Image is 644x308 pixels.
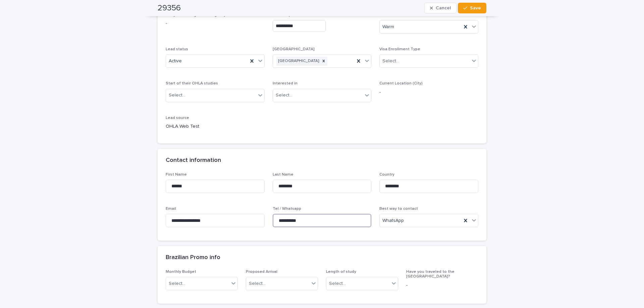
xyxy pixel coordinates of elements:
div: Select... [249,280,266,287]
span: Country [379,173,394,177]
span: Have you traveled to the [GEOGRAPHIC_DATA]? [406,270,454,279]
span: Best way to contact [379,207,418,211]
p: OHLA Web Test [166,123,265,130]
span: Current Location (City) [379,81,423,85]
p: - [406,282,478,289]
span: Interest level [379,13,405,17]
span: Last Name [273,173,293,177]
button: Save [458,3,486,13]
p: - [379,89,478,96]
p: - [166,20,265,27]
div: Select... [329,280,346,287]
span: Monthly Budget [166,270,196,274]
span: Tel / Whatsapp [273,207,301,211]
span: Lead status [166,47,188,51]
h2: Contact information [166,157,221,164]
span: Save [470,6,481,10]
span: Active [169,58,182,65]
span: Visa Enrollment Type [379,47,420,51]
span: Length of study [326,270,356,274]
span: Email [166,207,176,211]
h2: 29356 [158,3,181,13]
span: Interested in [273,81,298,85]
span: Start of their OHLA studies [166,81,218,85]
span: WhatsApp [382,217,404,224]
div: Select... [276,92,292,99]
span: First Name [166,173,187,177]
span: Warm [382,23,394,30]
span: Lead source [166,116,189,120]
div: [GEOGRAPHIC_DATA] [276,57,320,66]
span: [GEOGRAPHIC_DATA] [273,47,315,51]
h2: Brazilian Promo info [166,254,220,261]
button: Cancel [424,3,457,13]
div: Select... [169,280,185,287]
span: Follow up date [273,13,301,17]
span: Proposed Arrival [246,270,277,274]
span: Are you working with an agency [166,13,226,17]
span: Cancel [436,6,451,10]
div: Select... [169,92,185,99]
div: Select... [382,58,399,65]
